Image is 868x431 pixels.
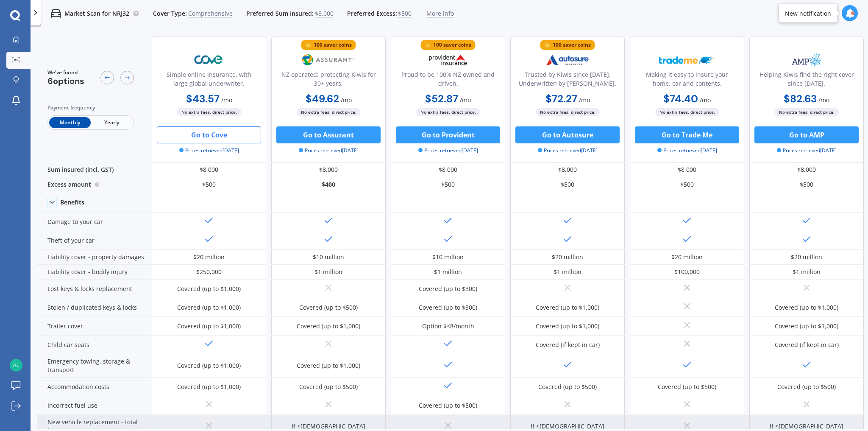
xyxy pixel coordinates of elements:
span: 6 options [47,76,84,87]
div: If <[DEMOGRAPHIC_DATA] [292,422,365,431]
span: We've found [47,69,84,76]
button: Go to Provident [396,126,500,143]
div: Proud to be 100% NZ owned and driven. [398,70,498,91]
span: Prices retrieved [DATE] [299,147,359,154]
div: $10 million [432,253,464,261]
img: Autosure.webp [540,49,595,70]
div: Incorrect fuel use [37,396,152,415]
div: Simple online insurance, with large global underwriter. [159,70,259,91]
span: / mo [460,96,471,104]
div: $500 [152,177,266,192]
div: Covered (up to $1,000) [297,361,360,370]
span: Prices retrieved [DATE] [418,147,478,154]
div: $500 [630,177,744,192]
div: Covered (up to $500) [419,401,477,410]
div: Benefits [60,199,84,206]
div: $500 [510,177,625,192]
button: Go to Assurant [276,126,381,143]
div: Accommodation costs [37,378,152,396]
div: If <[DEMOGRAPHIC_DATA] [531,422,604,431]
div: Covered (up to $1,000) [177,383,241,391]
div: 100 saver coins [314,41,352,49]
b: $52.87 [425,92,458,105]
div: Covered (up to $1,000) [775,322,838,330]
img: Trademe.webp [659,49,715,70]
div: Covered (up to $500) [538,383,597,391]
img: AMP.webp [779,49,835,70]
div: Liability cover - property damages [37,250,152,265]
div: Covered (up to $1,000) [177,322,241,330]
div: Trusted by Kiwis since [DATE]. Underwritten by [PERSON_NAME]. [517,70,618,91]
span: No extra fees, direct price. [297,108,361,116]
div: Covered (up to $500) [299,303,358,312]
span: Yearly [91,117,132,128]
span: Preferred Sum Insured: [246,9,314,18]
div: $1 million [554,268,581,276]
div: Helping Kiwis find the right cover since [DATE]. [757,70,857,91]
div: 100 saver coins [433,41,471,49]
span: Prices retrieved [DATE] [538,147,598,154]
span: / mo [579,96,590,104]
span: / mo [341,96,352,104]
span: Monthly [49,117,91,128]
div: $1 million [793,268,821,276]
div: $20 million [671,253,703,261]
button: Go to Autosure [515,126,620,143]
div: $20 million [791,253,822,261]
div: Covered (up to $500) [658,383,716,391]
div: 100 saver coins [553,41,591,49]
span: / mo [818,96,829,104]
img: points [425,42,431,48]
img: Cove.webp [181,49,237,70]
div: Stolen / duplicated keys & locks [37,298,152,317]
span: No extra fees, direct price. [536,108,600,116]
div: If <[DEMOGRAPHIC_DATA] [770,422,843,431]
div: $250,000 [196,268,222,276]
div: $1 million [314,268,342,276]
span: Prices retrieved [DATE] [179,147,239,154]
div: Making it easy to insure your home, car and contents. [637,70,737,91]
span: / mo [221,96,232,104]
span: No extra fees, direct price. [655,108,719,116]
div: Damage to your car [37,213,152,231]
div: $8,000 [510,162,625,177]
img: 8137bed357bb1e992cc5c1580a05dbc9 [10,359,22,372]
div: Covered (up to $1,000) [536,303,599,312]
div: Theft of your car [37,231,152,250]
b: $74.40 [663,92,698,105]
img: Assurant.png [300,49,356,70]
div: Covered (up to $300) [419,285,477,293]
span: Prices retrieved [DATE] [777,147,837,154]
div: $8,000 [630,162,744,177]
div: New notification [785,9,831,17]
div: Covered (if kept in car) [536,341,600,349]
div: Covered (up to $500) [777,383,836,391]
img: Provident.png [420,49,476,70]
div: $8,000 [152,162,266,177]
div: $10 million [313,253,344,261]
span: More info [426,9,454,18]
div: $500 [391,177,505,192]
div: Covered (up to $1,000) [775,303,838,312]
div: $400 [271,177,386,192]
span: Comprehensive [188,9,233,18]
div: Covered (up to $1,000) [177,303,241,312]
div: $1 million [434,268,462,276]
span: No extra fees, direct price. [416,108,480,116]
button: Go to Trade Me [635,126,739,143]
div: Covered (if kept in car) [775,341,839,349]
div: Covered (up to $1,000) [536,322,599,330]
span: / mo [700,96,711,104]
div: Covered (up to $500) [299,383,358,391]
img: points [306,42,312,48]
span: Cover Type: [153,9,187,18]
div: Payment frequency [47,104,134,112]
b: $82.63 [784,92,817,105]
div: $8,000 [391,162,505,177]
span: Prices retrieved [DATE] [657,147,717,154]
div: Excess amount [37,177,152,192]
div: Covered (up to $300) [419,303,477,312]
div: Child car seats [37,336,152,354]
b: $43.57 [186,92,220,105]
span: $8,000 [315,9,334,18]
